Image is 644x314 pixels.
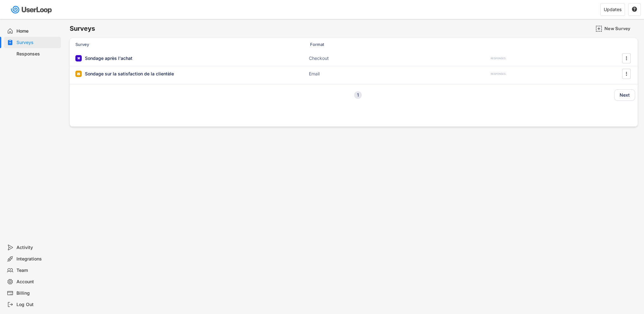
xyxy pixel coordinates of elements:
div: Checkout [309,55,372,61]
div: Integrations [16,256,58,262]
div: Team [16,267,58,273]
div: Sondage sur la satisfaction de la clientèle [85,71,174,77]
text:  [626,55,627,61]
img: AddMajor.svg [596,25,602,32]
div: Account [16,279,58,285]
div: Home [16,28,58,34]
div: Surveys [16,40,58,46]
div: Billing [16,290,58,296]
div: Format [310,42,373,47]
div: New Survey [604,26,636,31]
div: Updates [604,7,622,12]
div: 1 [354,93,362,97]
button:  [632,7,637,12]
button:  [623,54,629,63]
button: Next [614,89,635,101]
button:  [623,69,629,79]
img: userloop-logo-01.svg [10,3,54,16]
div: Sondage après l'achat [85,55,132,61]
div: Activity [16,245,58,251]
div: Email [309,71,372,77]
text:  [626,70,627,77]
h6: Surveys [70,24,95,33]
div: Survey [75,42,202,47]
div: RESPONSES [491,57,506,60]
div: Responses [16,51,58,57]
text:  [632,6,637,12]
div: Log Out [16,302,58,308]
div: RESPONSES [491,72,506,76]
